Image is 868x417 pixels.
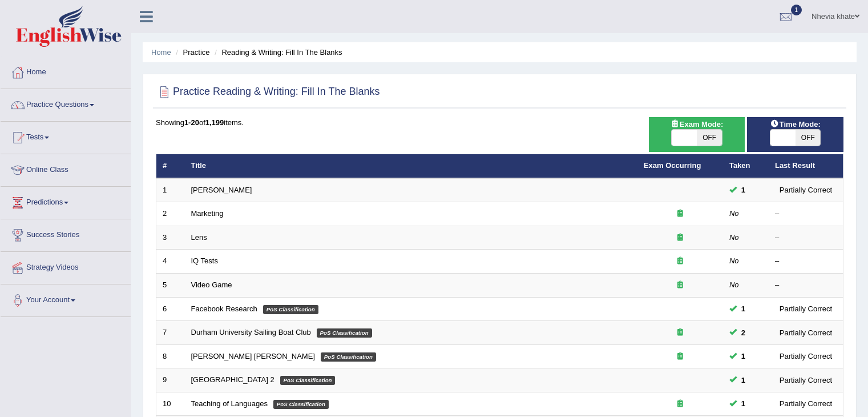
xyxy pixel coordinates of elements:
[151,48,171,57] a: Home
[737,398,750,410] span: You can still take this question
[775,350,837,362] div: Partially Correct
[156,117,843,128] div: Showing of items.
[644,327,717,338] div: Exam occurring question
[156,344,185,368] td: 8
[156,274,185,298] td: 5
[737,184,750,196] span: You can still take this question
[156,392,185,416] td: 10
[191,328,311,336] a: Durham University Sailing Boat Club
[644,351,717,362] div: Exam occurring question
[644,161,701,170] a: Exam Occurring
[156,368,185,392] td: 9
[156,202,185,226] td: 2
[156,226,185,250] td: 3
[1,284,131,313] a: Your Account
[644,256,717,267] div: Exam occurring question
[191,209,224,218] a: Marketing
[156,178,185,202] td: 1
[156,250,185,274] td: 4
[775,184,837,196] div: Partially Correct
[156,321,185,345] td: 7
[775,280,837,291] div: –
[644,280,717,291] div: Exam occurring question
[1,154,131,183] a: Online Class
[737,327,750,339] span: You can still take this question
[191,304,257,313] a: Facebook Research
[185,154,637,178] th: Title
[191,186,252,194] a: [PERSON_NAME]
[796,130,821,146] span: OFF
[775,374,837,386] div: Partially Correct
[191,280,232,289] a: Video Game
[205,118,224,127] b: 1,199
[729,233,739,242] em: No
[775,303,837,315] div: Partially Correct
[280,376,336,385] em: PoS Classification
[156,297,185,321] td: 6
[191,233,207,242] a: Lens
[775,209,837,219] div: –
[723,154,769,178] th: Taken
[697,130,722,146] span: OFF
[775,232,837,243] div: –
[737,303,750,315] span: You can still take this question
[1,219,131,248] a: Success Stories
[191,256,218,265] a: IQ Tests
[769,154,843,178] th: Last Result
[775,327,837,339] div: Partially Correct
[729,209,739,218] em: No
[321,352,376,362] em: PoS Classification
[737,374,750,386] span: You can still take this question
[729,280,739,289] em: No
[649,117,745,152] div: Show exams occurring in exams
[156,154,185,178] th: #
[729,256,739,265] em: No
[156,83,380,101] h2: Practice Reading & Writing: Fill In The Blanks
[191,352,315,360] a: [PERSON_NAME] [PERSON_NAME]
[212,47,342,58] li: Reading & Writing: Fill In The Blanks
[644,399,717,410] div: Exam occurring question
[173,47,209,58] li: Practice
[317,328,372,338] em: PoS Classification
[273,400,329,409] em: PoS Classification
[1,252,131,280] a: Strategy Videos
[191,375,274,384] a: [GEOGRAPHIC_DATA] 2
[666,118,728,130] span: Exam Mode:
[1,89,131,118] a: Practice Questions
[644,232,717,243] div: Exam occurring question
[1,122,131,150] a: Tests
[1,57,131,85] a: Home
[1,187,131,215] a: Predictions
[191,399,268,408] a: Teaching of Languages
[263,305,318,314] em: PoS Classification
[766,118,825,130] span: Time Mode:
[775,398,837,410] div: Partially Correct
[737,350,750,362] span: You can still take this question
[791,5,802,15] span: 1
[775,256,837,267] div: –
[184,118,199,127] b: 1-20
[644,209,717,219] div: Exam occurring question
